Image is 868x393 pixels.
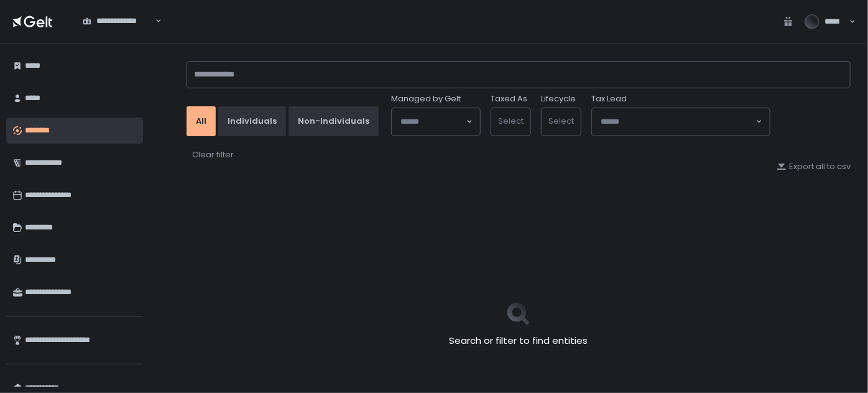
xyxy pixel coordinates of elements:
div: All [196,116,206,127]
label: Lifecycle [541,93,576,104]
span: Select [498,115,524,127]
button: Non-Individuals [289,106,379,136]
div: Search for option [392,108,480,136]
button: All [187,106,216,136]
button: Clear filter [192,149,234,161]
button: Export all to csv [777,161,851,172]
div: Clear filter [192,149,234,160]
label: Taxed As [491,93,527,104]
span: Managed by Gelt [391,93,461,104]
div: Non-Individuals [298,116,369,127]
span: Tax Lead [591,93,627,104]
button: Individuals [218,106,286,136]
span: Select [548,115,574,127]
input: Search for option [83,27,154,39]
div: Search for option [75,9,162,34]
input: Search for option [601,116,755,128]
div: Individuals [228,116,277,127]
input: Search for option [400,116,465,128]
h2: Search or filter to find entities [450,334,588,348]
div: Search for option [592,108,770,136]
